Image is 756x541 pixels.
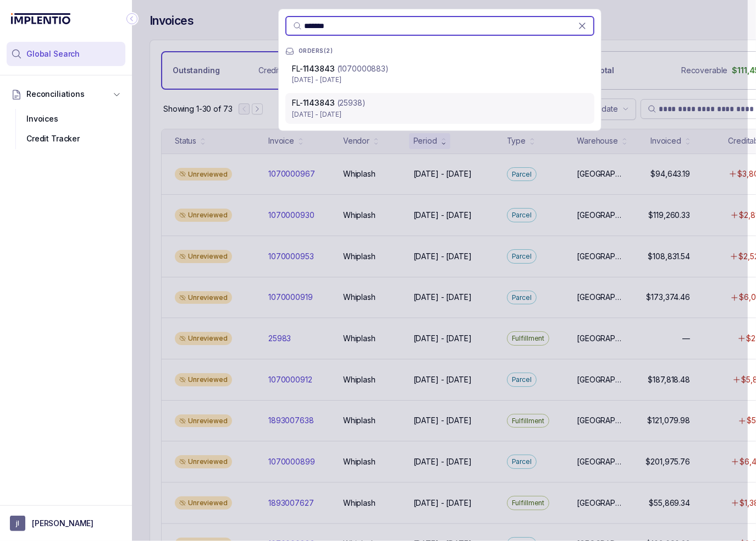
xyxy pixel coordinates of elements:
span: Reconciliations [26,89,85,100]
button: User initials[PERSON_NAME] [10,516,122,531]
div: Invoices [15,109,117,129]
div: Collapse Icon [125,12,139,25]
p: [DATE] - [DATE] [292,74,588,85]
p: [PERSON_NAME] [32,518,93,529]
span: FL- [292,64,335,73]
p: (25938) [337,97,366,108]
span: User initials [10,516,25,531]
p: ORDERS ( 2 ) [299,48,333,54]
span: 1143843 [303,64,335,73]
div: Credit Tracker [15,129,117,149]
span: Global Search [26,48,80,59]
button: Reconciliations [7,82,125,106]
p: [DATE] - [DATE] [292,109,588,120]
p: (1070000883) [337,63,389,74]
span: FL- [292,98,335,107]
span: 1143843 [303,98,335,107]
div: Reconciliations [7,107,125,151]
